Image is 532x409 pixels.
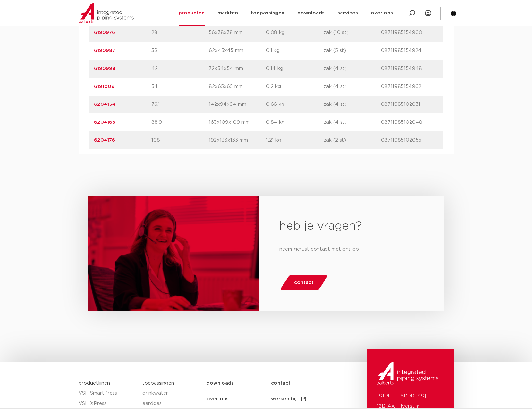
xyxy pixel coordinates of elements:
a: 6190976 [94,30,115,35]
a: drinkwater [142,388,200,398]
p: 88,9 [151,119,209,126]
p: 08711985154948 [381,65,438,72]
a: 6204154 [94,102,115,107]
a: toepassingen [142,381,174,386]
p: 0,2 kg [266,83,324,90]
p: 0,84 kg [266,119,324,126]
p: zak (4 st) [324,83,381,90]
a: 6190998 [94,66,115,71]
a: 6191009 [94,84,114,89]
p: zak (4 st) [324,65,381,72]
p: 0,14 kg [266,65,324,72]
span: contact [294,278,314,288]
p: zak (5 st) [324,47,381,54]
p: 54 [151,83,209,90]
p: zak (10 st) [324,29,381,37]
p: zak (4 st) [324,119,381,126]
a: contact [280,275,328,290]
p: 72x54x54 mm [209,65,266,72]
p: 28 [151,29,209,37]
p: 62x45x45 mm [209,47,266,54]
p: 08711985154900 [381,29,438,37]
p: 163x109x109 mm [209,119,266,126]
a: VSH XPress [79,398,136,409]
p: 1,21 kg [266,137,324,144]
p: 0,1 kg [266,47,324,54]
p: 08711985154924 [381,47,438,54]
a: 6190987 [94,48,115,53]
p: neem gerust contact met ons op [279,244,423,255]
p: 08711985154962 [381,83,438,90]
p: 35 [151,47,209,54]
p: 82x65x65 mm [209,83,266,90]
a: over ons [207,391,271,407]
p: 192x133x133 mm [209,137,266,144]
p: 108 [151,137,209,144]
p: 08711985102048 [381,119,438,126]
p: 08711985102055 [381,137,438,144]
a: downloads [207,375,271,391]
a: 6204165 [94,120,115,125]
p: 76,1 [151,101,209,108]
p: 142x94x94 mm [209,101,266,108]
a: werken bij [271,391,335,407]
h2: heb je vragen? [279,219,423,234]
a: contact [271,375,335,391]
p: 0,08 kg [266,29,324,37]
a: productlijnen [79,381,110,386]
a: 6204176 [94,138,115,143]
p: 56x38x38 mm [209,29,266,37]
a: aardgas [142,398,200,409]
p: 42 [151,65,209,72]
a: VSH SmartPress [79,388,136,398]
p: 0,66 kg [266,101,324,108]
p: zak (2 st) [324,137,381,144]
p: 08711985102031 [381,101,438,108]
p: zak (4 st) [324,101,381,108]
